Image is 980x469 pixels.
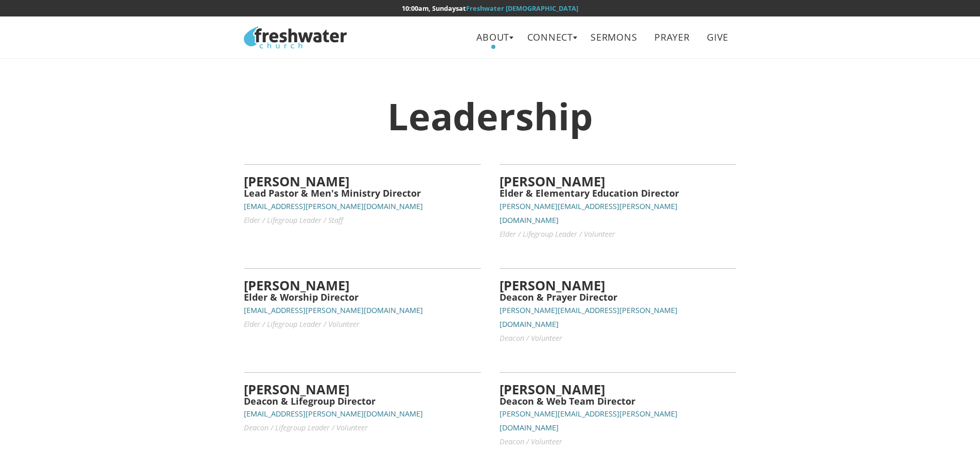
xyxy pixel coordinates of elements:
h5: Deacon & Prayer Director [500,292,736,303]
small: Elder / Lifegroup Leader / Volunteer [500,229,615,239]
a: Connect [520,26,581,49]
small: [PERSON_NAME][EMAIL_ADDRESS][PERSON_NAME][DOMAIN_NAME] [500,305,678,329]
a: Give [700,26,736,49]
h4: [PERSON_NAME] [244,278,480,292]
time: 10:00am, Sundays [402,4,459,13]
h4: [PERSON_NAME] [500,278,736,292]
small: Deacon / Volunteer [500,333,562,343]
a: Sermons [583,26,645,49]
small: [PERSON_NAME][EMAIL_ADDRESS][PERSON_NAME][DOMAIN_NAME] [500,409,678,432]
h6: at [244,5,736,12]
img: Freshwater Church [244,26,347,48]
small: [PERSON_NAME][EMAIL_ADDRESS][PERSON_NAME][DOMAIN_NAME] [500,201,678,225]
h4: [PERSON_NAME] [500,174,736,188]
h5: Elder & Elementary Education Director [500,188,736,199]
small: Elder / Lifegroup Leader / Volunteer [244,319,360,329]
h4: [PERSON_NAME] [244,174,480,188]
small: [EMAIL_ADDRESS][PERSON_NAME][DOMAIN_NAME] [244,409,423,419]
small: [EMAIL_ADDRESS][PERSON_NAME][DOMAIN_NAME] [244,201,423,211]
h5: Deacon & Web Team Director [500,396,736,407]
h4: [PERSON_NAME] [244,382,480,396]
small: Elder / Lifegroup Leader / Staff [244,215,343,225]
small: [EMAIL_ADDRESS][PERSON_NAME][DOMAIN_NAME] [244,305,423,315]
h1: Leadership [244,96,736,136]
h4: [PERSON_NAME] [500,382,736,396]
a: About [469,26,517,49]
h5: Elder & Worship Director [244,292,480,303]
h5: Lead Pastor & Men's Ministry Director [244,188,480,199]
h5: Deacon & Lifegroup Director [244,396,480,407]
a: Freshwater [DEMOGRAPHIC_DATA] [466,4,578,13]
small: Deacon / Lifegroup Leader / Volunteer [244,423,368,432]
small: Deacon / Volunteer [500,437,562,446]
a: Prayer [647,26,697,49]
